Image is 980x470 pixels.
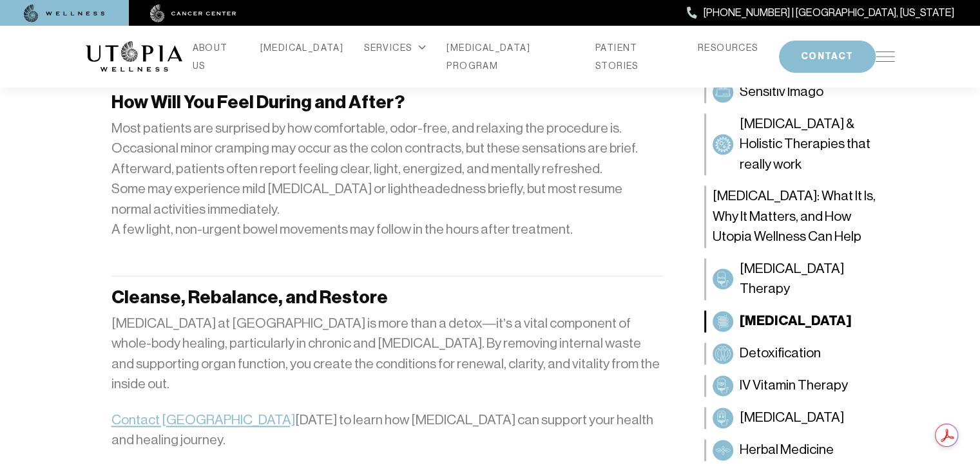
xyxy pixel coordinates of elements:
[704,407,895,429] a: Chelation Therapy[MEDICAL_DATA]
[876,52,895,62] img: icon-hamburger
[715,271,731,287] img: Peroxide Therapy
[715,84,731,100] img: Sensitiv Imago
[740,343,821,364] span: Detoxification
[111,118,663,139] li: Most patients are surprised by how comfortable, odor-free, and relaxing the procedure is.
[740,375,848,396] span: IV Vitamin Therapy
[24,5,105,23] img: wellness
[111,220,663,240] li: A few light, non-urgent bowel movements may follow in the hours after treatment.
[715,410,731,426] img: Chelation Therapy
[704,310,895,332] a: Colon Therapy[MEDICAL_DATA]
[713,186,889,247] span: [MEDICAL_DATA]: What It Is, Why It Matters, and How Utopia Wellness Can Help
[740,440,834,460] span: Herbal Medicine
[740,259,889,299] span: [MEDICAL_DATA] Therapy
[86,41,182,72] img: logo
[704,113,895,176] a: Long COVID & Holistic Therapies that really work[MEDICAL_DATA] & Holistic Therapies that really work
[704,375,895,397] a: IV Vitamin TherapyIV Vitamin Therapy
[704,258,895,300] a: Peroxide Therapy[MEDICAL_DATA] Therapy
[704,81,895,103] a: Sensitiv ImagoSensitiv Imago
[111,91,405,113] strong: How Will You Feel During and After?
[364,39,426,57] div: SERVICES
[193,39,240,75] a: ABOUT US
[715,314,731,329] img: Colon Therapy
[111,412,295,428] a: Contact [GEOGRAPHIC_DATA]
[111,138,663,159] li: Occasional minor cramping may occur as the colon contracts, but these sensations are brief.
[715,136,731,152] img: Long COVID & Holistic Therapies that really work
[740,311,852,332] span: [MEDICAL_DATA]
[111,287,388,308] strong: Cleanse, Rebalance, and Restore
[704,5,954,21] span: [PHONE_NUMBER] | [GEOGRAPHIC_DATA], [US_STATE]
[740,114,889,175] span: [MEDICAL_DATA] & Holistic Therapies that really work
[715,378,731,393] img: IV Vitamin Therapy
[715,346,731,361] img: Detoxification
[740,408,844,428] span: [MEDICAL_DATA]
[704,439,895,461] a: Herbal MedicineHerbal Medicine
[687,5,954,21] a: [PHONE_NUMBER] | [GEOGRAPHIC_DATA], [US_STATE]
[111,179,663,220] li: Some may experience mild [MEDICAL_DATA] or lightheadedness briefly, but most resume normal activi...
[111,314,663,395] p: [MEDICAL_DATA] at [GEOGRAPHIC_DATA] is more than a detox—it’s a vital component of whole-body hea...
[740,82,823,102] span: Sensitiv Imago
[715,442,731,458] img: Herbal Medicine
[111,410,663,451] p: [DATE] to learn how [MEDICAL_DATA] can support your health and healing journey.
[779,41,876,73] button: CONTACT
[595,39,677,75] a: PATIENT STORIES
[260,39,344,57] a: [MEDICAL_DATA]
[447,39,575,75] a: [MEDICAL_DATA] PROGRAM
[150,5,236,23] img: cancer center
[704,185,895,248] a: [MEDICAL_DATA]: What It Is, Why It Matters, and How Utopia Wellness Can Help
[698,39,758,57] a: RESOURCES
[111,159,663,180] li: Afterward, patients often report feeling clear, light, energized, and mentally refreshed.
[704,343,895,364] a: DetoxificationDetoxification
